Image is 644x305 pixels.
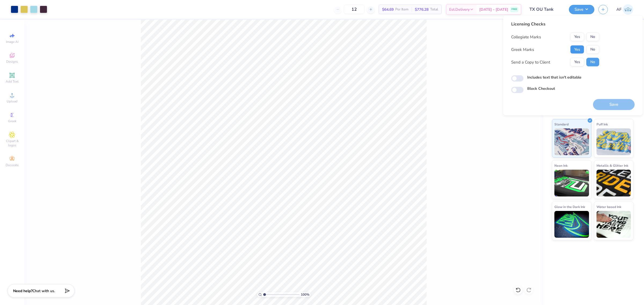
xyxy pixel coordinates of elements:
img: Ana Francesca Bustamante [623,4,633,15]
label: Includes text that isn't editable [527,75,581,80]
span: Chat with us. [32,288,55,293]
a: AF [616,4,633,15]
span: Designs [6,59,18,64]
button: No [586,45,599,54]
span: Standard [554,121,569,127]
img: Glow in the Dark Ink [554,211,589,238]
span: Water based Ink [597,204,621,210]
button: No [586,33,599,41]
span: Per Item [395,7,408,12]
button: No [586,58,599,66]
label: Block Checkout [527,86,555,91]
button: Save [569,5,594,14]
div: Collegiate Marks [511,34,541,40]
button: Yes [570,33,584,41]
span: [DATE] - [DATE] [479,7,508,12]
span: Total [430,7,438,12]
span: Neon Ink [554,163,568,168]
span: Decorate [6,163,19,167]
span: Est. Delivery [449,7,470,12]
input: Untitled Design [525,4,565,15]
button: Yes [570,58,584,66]
span: Upload [7,99,17,103]
div: Greek Marks [511,46,534,53]
span: Clipart & logos [3,139,21,147]
span: Add Text [6,79,19,84]
div: Send a Copy to Client [511,59,550,65]
img: Standard [554,128,589,155]
span: Glow in the Dark Ink [554,204,585,210]
strong: Need help? [13,288,32,293]
span: Puff Ink [597,121,608,127]
span: Greek [8,119,16,123]
span: Metallic & Glitter Ink [597,163,628,168]
button: Yes [570,45,584,54]
div: Licensing Checks [511,21,599,27]
span: $776.28 [415,7,429,12]
img: Water based Ink [597,211,631,238]
img: Puff Ink [597,128,631,155]
span: 100 % [301,292,309,297]
input: – – [344,5,365,14]
img: Metallic & Glitter Ink [597,170,631,196]
span: $64.69 [382,7,394,12]
span: FREE [511,8,517,11]
span: Image AI [6,40,19,44]
span: AF [616,6,621,13]
img: Neon Ink [554,170,589,196]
